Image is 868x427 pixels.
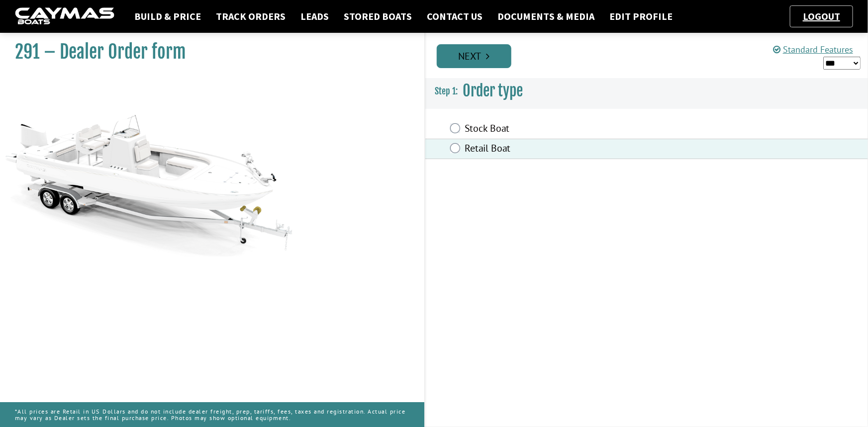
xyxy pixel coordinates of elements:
a: Next [437,44,511,68]
a: Logout [798,10,845,22]
a: Contact Us [422,10,487,23]
a: Track Orders [211,10,290,23]
a: Edit Profile [604,10,677,23]
a: Leads [295,10,334,23]
label: Stock Boat [465,122,707,137]
a: Build & Price [129,10,206,23]
label: Retail Boat [465,142,707,157]
a: Documents & Media [492,10,599,23]
a: Stored Boats [339,10,417,23]
p: *All prices are Retail in US Dollars and do not include dealer freight, prep, tariffs, fees, taxe... [15,403,409,426]
h1: 291 – Dealer Order form [15,41,399,63]
img: caymas-dealer-connect-2ed40d3bc7270c1d8d7ffb4b79bf05adc795679939227970def78ec6f6c03838.gif [15,7,114,26]
a: Standard Features [773,44,853,55]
